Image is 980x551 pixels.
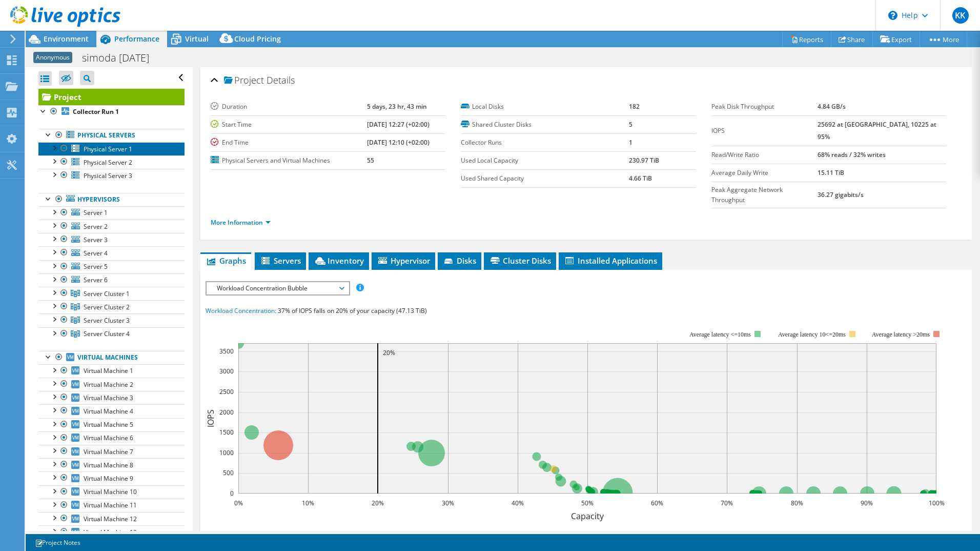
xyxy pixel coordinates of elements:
a: Physical Servers [38,129,185,142]
text: 2000 [219,408,234,417]
text: 50% [581,499,594,507]
span: Cloud Pricing [234,34,281,44]
span: Virtual Machine 9 [84,474,133,483]
b: 230.97 TiB [629,156,659,165]
b: 68% reads / 32% writes [818,150,886,159]
label: Used Local Capacity [461,155,629,166]
span: Server Cluster 4 [84,329,130,338]
a: Collector Run 1 [38,105,185,119]
label: IOPS [711,126,818,136]
span: Graphs [206,255,246,266]
text: 3000 [219,367,234,376]
text: 1500 [219,428,234,437]
span: Workload Concentration Bubble [212,282,343,294]
span: Hypervisor [377,255,430,266]
a: Server Cluster 2 [38,300,185,313]
span: Virtual Machine 7 [84,447,133,456]
label: Duration [211,102,367,112]
a: Virtual Machine 7 [38,445,185,458]
span: Virtual Machine 4 [84,407,133,416]
a: Virtual Machine 4 [38,404,185,418]
b: [DATE] 12:27 (+02:00) [367,120,430,129]
span: Physical Server 2 [84,158,132,167]
b: 5 [629,120,632,129]
label: Start Time [211,120,367,130]
a: Server 2 [38,220,185,233]
b: 55 [367,156,374,165]
text: 30% [442,499,454,507]
a: Project [38,89,185,105]
span: 37% of IOPS falls on 20% of your capacity (47.13 TiB) [278,306,427,315]
label: Peak Disk Throughput [711,102,818,112]
a: Export [872,31,920,47]
b: 36.27 gigabits/s [818,190,864,199]
span: Physical Server 1 [84,145,132,153]
a: Virtual Machine 13 [38,525,185,539]
label: Physical Servers and Virtual Machines [211,155,367,166]
span: Server 5 [84,262,108,271]
span: Virtual Machine 12 [84,515,137,523]
span: Environment [44,34,89,44]
a: Server 4 [38,246,185,260]
text: 80% [791,499,803,507]
span: Virtual [185,34,209,44]
a: Virtual Machine 12 [38,512,185,525]
a: Virtual Machine 1 [38,364,185,378]
a: Server 3 [38,233,185,246]
label: Average Daily Write [711,168,818,178]
text: 2500 [219,387,234,396]
span: Installed Applications [564,255,657,266]
span: Server 3 [84,235,108,244]
a: Project Notes [28,536,88,549]
text: IOPS [205,409,216,427]
a: Server 5 [38,260,185,273]
span: Physical Server 3 [84,171,132,180]
label: Read/Write Ratio [711,150,818,160]
span: Virtual Machine 2 [84,380,133,389]
text: 100% [928,499,944,507]
b: 4.84 GB/s [818,102,846,111]
a: Server Cluster 3 [38,313,185,327]
span: Server 2 [84,222,108,231]
span: Virtual Machine 5 [84,420,133,429]
span: Virtual Machine 3 [84,393,133,402]
text: 1000 [219,448,234,457]
a: Hypervisors [38,193,185,206]
b: 25692 at [GEOGRAPHIC_DATA], 10225 at 95% [818,120,936,141]
span: Server Cluster 2 [84,303,130,311]
span: Details [267,74,295,86]
text: 20% [372,499,384,507]
a: Virtual Machine 10 [38,485,185,499]
tspan: Average latency <=10ms [689,331,751,338]
text: 0% [234,499,242,507]
a: Virtual Machine 3 [38,391,185,404]
text: 60% [651,499,663,507]
a: Share [831,31,873,47]
a: Virtual Machines [38,351,185,364]
span: Servers [260,255,301,266]
b: 4.66 TiB [629,174,652,183]
a: Server 1 [38,206,185,220]
span: Anonymous [33,52,72,63]
span: Inventory [314,255,364,266]
text: 90% [861,499,873,507]
text: 40% [512,499,524,507]
a: Virtual Machine 5 [38,418,185,431]
a: Virtual Machine 11 [38,499,185,512]
text: 500 [223,468,234,477]
b: 182 [629,102,640,111]
label: Local Disks [461,102,629,112]
text: 3500 [219,347,234,356]
b: 15.11 TiB [818,168,844,177]
label: Collector Runs [461,137,629,148]
a: Physical Server 3 [38,169,185,182]
span: Server 4 [84,249,108,258]
text: Capacity [571,510,604,522]
b: [DATE] 12:10 (+02:00) [367,138,430,147]
span: Cluster Disks [489,255,551,266]
span: Disks [443,255,476,266]
a: More Information [211,218,271,227]
a: More [920,31,967,47]
label: Used Shared Capacity [461,173,629,184]
span: Virtual Machine 13 [84,528,137,537]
